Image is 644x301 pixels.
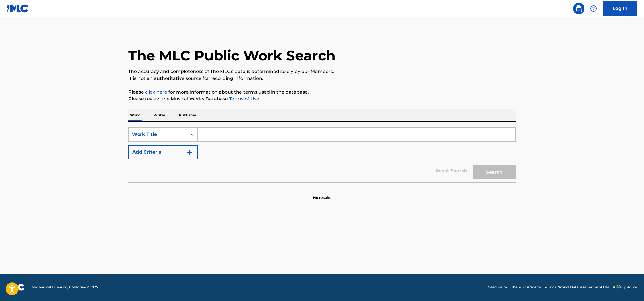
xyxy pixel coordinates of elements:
[7,4,29,13] img: MLC Logo
[186,149,193,156] img: 9d2ae6d4665cec9f34b9.svg
[128,127,516,182] form: Search Form
[128,68,516,75] p: The accuracy and completeness of The MLC's data is determined solely by our Members.
[128,109,142,121] p: Work
[313,188,331,200] p: No results
[613,285,637,290] a: Privacy Policy
[132,131,184,138] div: Work Title
[488,285,508,290] a: Need Help?
[615,274,644,301] iframe: Chat Widget
[588,3,599,14] div: Help
[177,109,198,121] p: Publisher
[511,285,541,290] a: The MLC Website
[128,145,198,159] button: Add Criteria
[152,109,167,121] p: Writer
[590,5,597,12] img: help
[128,96,516,102] p: Please review the Musical Works Database
[573,3,584,14] a: Public Search
[575,5,582,12] img: search
[128,47,335,64] h1: The MLC Public Work Search
[544,285,609,290] a: Musical Works Database Terms of Use
[603,1,637,16] a: Log In
[128,89,516,96] p: Please for more information about the terms used in the database.
[228,96,259,102] a: Terms of Use
[617,279,621,296] div: Drag
[128,75,516,82] p: It is not an authoritative source for recording information.
[7,284,25,291] img: logo
[145,89,167,95] a: click here
[32,285,98,290] span: Mechanical Licensing Collective © 2025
